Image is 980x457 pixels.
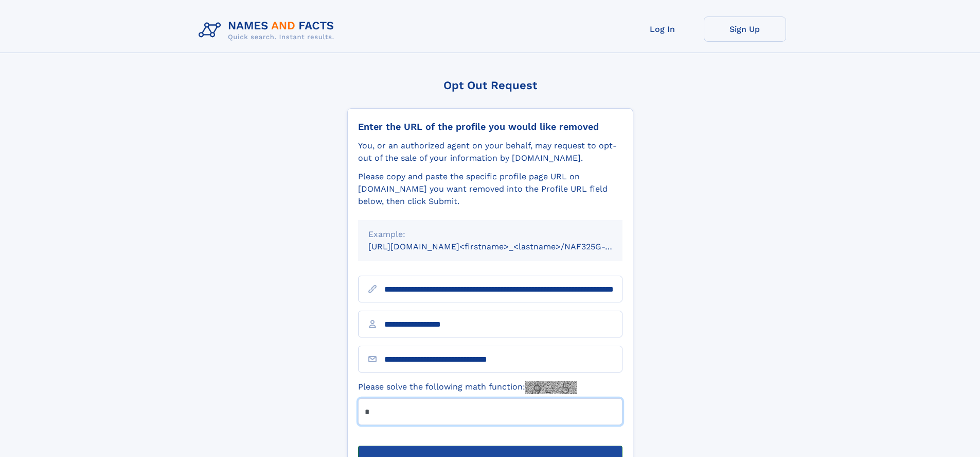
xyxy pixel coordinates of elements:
[194,16,343,44] img: Logo Names and Facts
[358,381,577,394] label: Please solve the following math function:
[621,16,704,42] a: Log In
[368,228,612,241] div: Example:
[368,242,642,251] small: [URL][DOMAIN_NAME]<firstname>_<lastname>/NAF325G-xxxxxxxx
[358,140,622,164] div: You, or an authorized agent on your behalf, may request to opt-out of the sale of your informatio...
[347,79,633,92] div: Opt Out Request
[704,16,786,42] a: Sign Up
[358,171,622,208] div: Please copy and paste the specific profile page URL on [DOMAIN_NAME] you want removed into the Pr...
[358,121,622,132] div: Enter the URL of the profile you would like removed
